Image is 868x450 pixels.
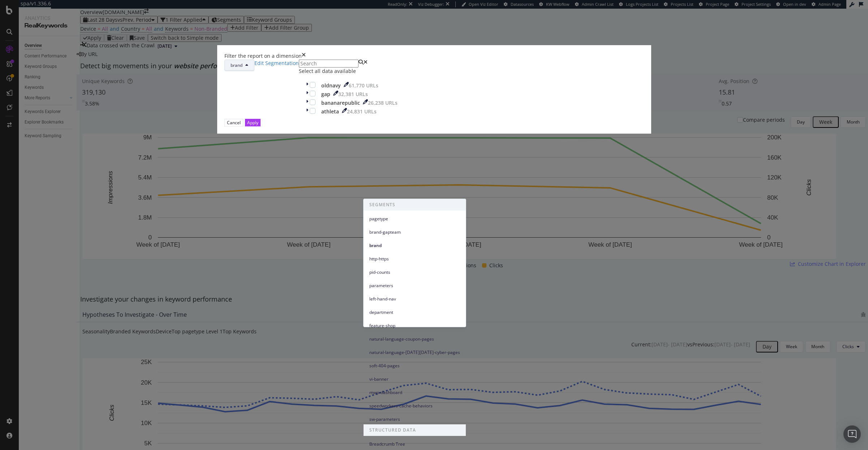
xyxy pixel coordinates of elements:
div: 32,381 URLs [338,91,368,98]
div: Open Intercom Messenger [843,425,861,443]
span: department [369,309,460,316]
div: Cancel [227,120,241,126]
span: brand [369,242,460,249]
button: Cancel [224,119,243,126]
div: 26,238 URLs [368,99,398,107]
span: SEGMENTS [364,199,466,211]
span: Breadcrumb Tree [369,441,460,447]
span: feature-shop [369,323,460,329]
div: modal [217,45,651,134]
span: STRUCTURED DATA [364,424,466,436]
span: pid-counts [369,269,460,276]
button: Apply [245,119,261,126]
span: left-hand-nav [369,296,460,302]
div: times [302,52,306,60]
div: 61,770 URLs [349,82,378,89]
span: pagetype [369,216,460,222]
span: brand-gapteam [369,229,460,235]
div: bananarepublic [321,99,360,107]
span: parameters [369,282,460,289]
span: natural-language-coupon-pages [369,336,460,342]
div: 24,831 URLs [347,108,377,115]
div: Filter the report on a dimension [224,52,302,60]
span: soft-404-pages [369,363,460,369]
div: Apply [247,120,258,126]
div: gap [321,91,330,98]
button: brand [224,60,254,71]
span: vi-banner [369,376,460,382]
span: natural-language-black-friday-cyber-pages [369,349,460,356]
span: brand [231,62,242,68]
div: oldnavy [321,82,341,89]
div: Select all data available [299,68,405,75]
a: Edit Segmentation [254,60,299,71]
span: speedworkers-cache-behaviors [369,403,460,409]
div: athleta [321,108,339,115]
span: sw-parameters [369,416,460,423]
input: Search [299,60,358,68]
span: mwp-dashboard [369,389,460,396]
span: http-https [369,256,460,262]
